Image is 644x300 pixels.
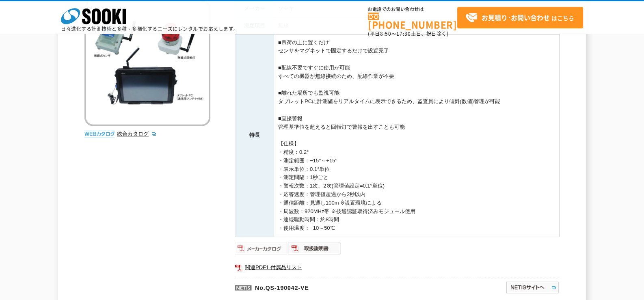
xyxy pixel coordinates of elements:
[235,277,427,296] p: No.QS-190042-VE
[288,242,341,255] img: 取扱説明書
[235,247,288,253] a: メーカーカタログ
[84,130,115,138] img: webカタログ
[235,262,560,273] a: 関連PDF1 付属品リスト
[396,30,411,37] span: 17:30
[465,12,574,24] span: はこちら
[368,30,448,37] span: (平日 ～ 土日、祝日除く)
[274,34,560,237] td: ■吊荷の上に置くだけ センサをマグネットで固定するだけで設置完了 ■配線不要ですぐに使用が可能 すべての機器が無線接続のため、配線作業が不要 ■離れた場所でも監視可能 タブレットPCに計測値をリ...
[506,281,560,294] img: NETISサイトへ
[457,7,583,28] a: お見積り･お問い合わせはこちら
[380,30,391,37] span: 8:50
[61,26,239,31] p: 日々進化する計測技術と多種・多様化するニーズにレンタルでお応えします。
[117,131,157,137] a: 総合カタログ
[235,242,288,255] img: メーカーカタログ
[235,34,274,237] th: 特長
[482,13,550,22] strong: お見積り･お問い合わせ
[368,7,457,12] span: お電話でのお問い合わせは
[288,247,341,253] a: 取扱説明書
[368,13,457,29] a: [PHONE_NUMBER]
